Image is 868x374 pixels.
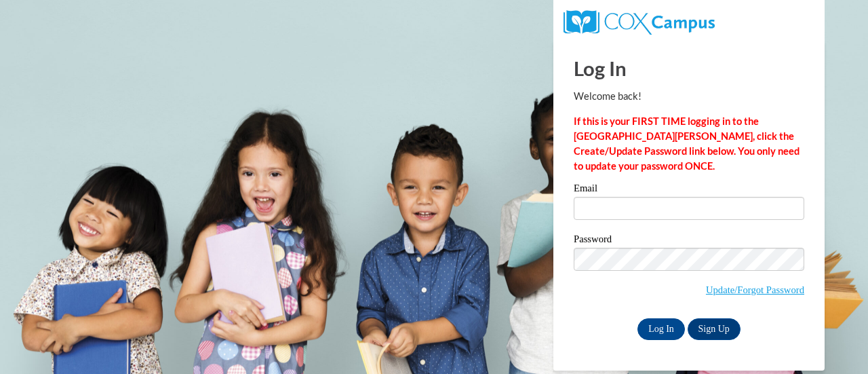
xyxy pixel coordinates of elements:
a: Update/Forgot Password [706,284,804,295]
h1: Log In [574,54,804,82]
a: COX Campus [564,16,715,27]
input: Log In [637,318,685,340]
label: Password [574,234,804,248]
a: Sign Up [688,318,741,340]
strong: If this is your FIRST TIME logging in to the [GEOGRAPHIC_DATA][PERSON_NAME], click the Create/Upd... [574,115,800,172]
p: Welcome back! [574,89,804,104]
img: COX Campus [564,10,715,35]
label: Email [574,183,804,197]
